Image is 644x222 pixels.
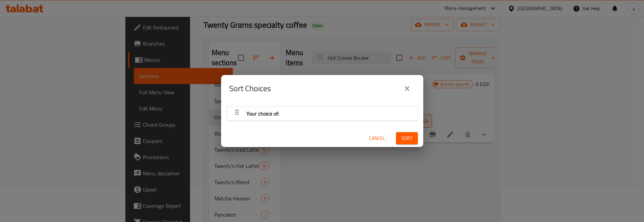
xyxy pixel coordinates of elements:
[366,132,388,145] button: Cancel
[227,106,418,121] div: Your choice of:
[231,108,413,119] button: Your choice of:
[229,83,271,94] h2: Sort Choices
[399,80,415,97] button: close
[396,132,418,145] button: Sort
[401,134,412,143] span: Sort
[369,134,385,143] span: Cancel
[246,108,279,119] span: Your choice of:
